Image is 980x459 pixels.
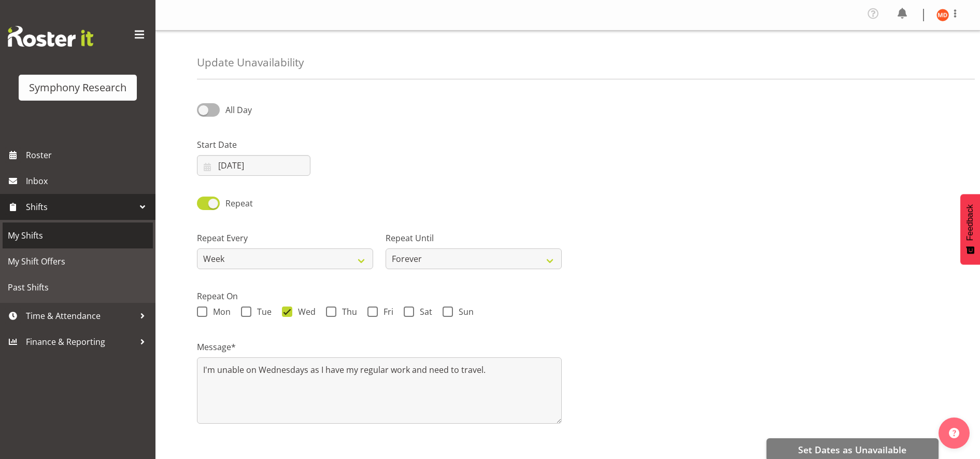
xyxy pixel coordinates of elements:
label: Repeat Every [197,232,373,244]
span: Sat [414,307,432,317]
span: Feedback [965,204,975,241]
a: My Shifts [3,222,153,248]
span: My Shifts [8,228,148,243]
span: My Shift Offers [8,254,148,269]
span: Fri [378,307,393,317]
img: Rosterit website logo [8,26,93,47]
span: Sun [453,307,474,317]
button: Feedback - Show survey [960,194,980,265]
span: Thu [336,307,357,317]
h4: Update Unavailability [197,57,304,68]
img: help-xxl-2.png [949,428,959,438]
span: Mon [207,307,231,317]
span: Inbox [26,173,150,189]
span: Wed [292,307,316,317]
label: Message* [197,341,562,353]
span: Shifts [26,199,135,215]
div: Symphony Research [29,80,126,95]
a: Past Shifts [3,274,153,300]
label: Start Date [197,138,310,151]
a: My Shift Offers [3,248,153,274]
span: Repeat [220,197,253,210]
span: Set Dates as Unavailable [798,443,906,456]
img: maria-de-guzman11892.jpg [936,9,949,21]
label: Repeat On [197,290,939,302]
span: All Day [225,104,252,116]
span: Time & Attendance [26,308,135,324]
span: Past Shifts [8,280,148,295]
input: Click to select... [197,155,310,176]
span: Roster [26,147,150,163]
span: Tue [251,307,272,317]
span: Finance & Reporting [26,334,135,350]
label: Repeat Until [386,232,562,244]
